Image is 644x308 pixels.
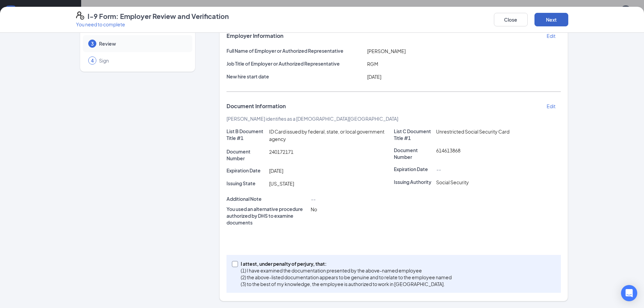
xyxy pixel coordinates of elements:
[311,196,315,202] span: --
[436,147,460,153] span: 614613868
[226,167,266,174] p: Expiration Date
[91,57,94,64] span: 4
[494,13,528,26] button: Close
[226,148,266,162] p: Document Number
[269,168,283,174] span: [DATE]
[367,48,406,54] span: [PERSON_NAME]
[534,13,568,26] button: Next
[394,128,434,141] p: List C Document Title #1
[226,47,364,54] p: Full Name of Employer or Authorized Representative
[99,57,186,64] span: Sign
[88,11,229,21] h4: I-9 Form: Employer Review and Verification
[436,166,441,172] span: --
[76,11,84,20] svg: FormI9EVerifyIcon
[367,74,381,80] span: [DATE]
[226,60,364,67] p: Job Title of Employer or Authorized Representative
[241,281,452,287] p: (3) to the best of my knowledge, the employee is authorized to work in [GEOGRAPHIC_DATA].
[547,32,555,39] p: Edit
[269,149,293,155] span: 240172171
[226,206,308,226] p: You used an alternative procedure authorized by DHS to examine documents
[311,206,317,212] span: No
[226,195,308,202] p: Additional Note
[241,267,452,274] p: (1) I have examined the documentation presented by the above-named employee
[226,128,266,141] p: List B Document Title #1
[436,179,469,185] span: Social Security
[99,40,186,47] span: Review
[269,128,384,142] span: ID Card issued by federal, state, or local government agency
[226,73,364,80] p: New hire start date
[226,116,398,122] span: [PERSON_NAME] identifies as a [DEMOGRAPHIC_DATA][GEOGRAPHIC_DATA]
[394,179,434,185] p: Issuing Authority
[547,103,555,110] p: Edit
[394,147,434,160] p: Document Number
[226,32,283,39] span: Employer Information
[226,180,266,187] p: Issuing State
[241,274,452,281] p: (2) the above-listed documentation appears to be genuine and to relate to the employee named
[394,166,434,172] p: Expiration Date
[269,181,294,187] span: [US_STATE]
[367,61,378,67] span: RGM
[436,128,509,135] span: Unrestricted Social Security Card
[621,285,637,301] div: Open Intercom Messenger
[226,103,286,110] span: Document Information
[91,40,94,47] span: 3
[241,260,452,267] p: I attest, under penalty of perjury, that:
[76,21,229,28] p: You need to complete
